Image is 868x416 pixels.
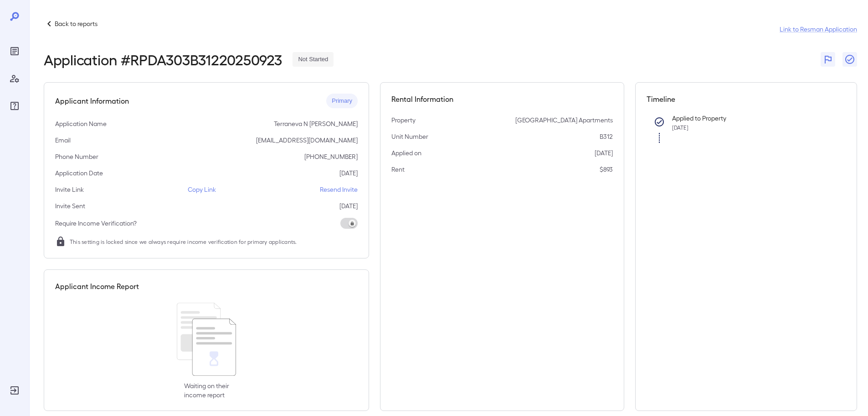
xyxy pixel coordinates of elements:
p: Resend Invite [320,185,358,194]
div: Log Out [7,383,22,398]
span: This setting is locked since we always require income verification for primary applicants. [70,237,297,246]
h5: Timeline [647,94,846,105]
a: Link to Resman Application [780,25,857,34]
span: Primary [326,97,358,105]
p: [GEOGRAPHIC_DATA] Apartments [515,116,613,125]
p: Back to reports [55,19,98,28]
p: B312 [600,132,613,141]
span: [DATE] [672,124,688,131]
h5: Rental Information [391,94,613,105]
p: [DATE] [339,169,358,178]
p: Phone Number [55,152,98,161]
p: Rent [391,165,405,174]
p: [EMAIL_ADDRESS][DOMAIN_NAME] [256,136,358,145]
p: Applied to Property [672,114,832,123]
h5: Applicant Income Report [55,281,139,292]
p: [DATE] [595,148,613,158]
div: Manage Users [7,71,22,86]
p: Require Income Verification? [55,219,137,228]
h2: Application # RPDA303B31220250923 [44,51,282,68]
p: [DATE] [339,201,358,211]
p: Unit Number [391,132,428,141]
p: Copy Link [188,185,216,194]
p: Waiting on their income report [184,381,229,400]
p: Property [391,116,416,125]
p: Email [55,136,71,145]
p: Applied on [391,148,421,158]
p: Invite Link [55,185,84,194]
button: Close Report [842,52,857,67]
p: Invite Sent [55,201,85,211]
button: Flag Report [821,52,835,67]
p: [PHONE_NUMBER] [304,152,358,161]
h5: Applicant Information [55,95,129,106]
p: Application Name [55,119,107,128]
p: $893 [600,165,613,174]
div: FAQ [7,99,22,113]
span: Not Started [293,55,334,64]
p: Application Date [55,169,103,178]
div: Reports [7,44,22,58]
p: Terraneva N [PERSON_NAME] [274,119,358,128]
